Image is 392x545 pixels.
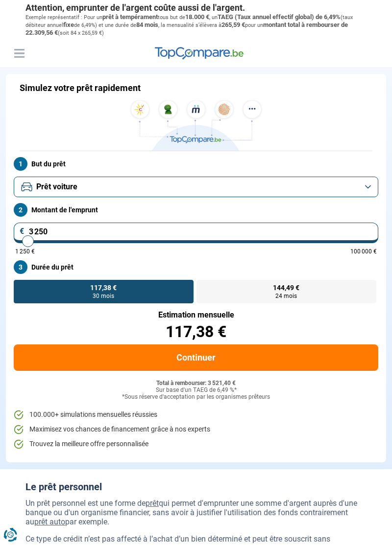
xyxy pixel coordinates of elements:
[90,284,117,291] span: 117,38 €
[14,394,378,401] div: *Sous réserve d'acceptation par les organismes prêteurs
[12,46,26,61] button: Menu
[14,203,378,217] label: Montant de l'emprunt
[350,249,377,254] span: 100 000 €
[14,260,378,274] label: Durée du prêt
[14,439,378,449] li: Trouvez la meilleure offre personnalisée
[14,177,378,197] button: Prêt voiture
[93,293,114,299] span: 30 mois
[15,249,35,254] span: 1 250 €
[25,13,367,37] p: Exemple représentatif : Pour un tous but de , un (taux débiteur annuel de 6,49%) et une durée de ...
[155,47,244,60] img: TopCompare
[14,425,378,434] li: Maximisez vos chances de financement grâce à nos experts
[20,227,24,235] span: €
[63,21,74,28] span: fixe
[218,13,341,21] span: TAEG (Taux annuel effectif global) de 6,49%
[20,83,141,93] h1: Simulez votre prêt rapidement
[14,157,378,171] label: But du prêt
[136,21,158,28] span: 84 mois
[25,2,367,13] p: Attention, emprunter de l'argent coûte aussi de l'argent.
[275,293,297,299] span: 24 mois
[14,344,378,371] button: Continuer
[34,517,65,526] a: prêt auto
[25,481,367,493] h2: Le prêt personnel
[25,499,367,527] p: Un prêt personnel est une forme de qui permet d'emprunter une somme d'argent auprès d'une banque ...
[14,324,378,340] div: 117,38 €
[102,13,158,21] span: prêt à tempérament
[14,387,378,394] div: Sur base d'un TAEG de 6,49 %*
[25,21,348,36] span: montant total à rembourser de 22.309,56 €
[146,499,159,508] a: prêt
[273,284,299,291] span: 144,49 €
[221,21,245,28] span: 265,59 €
[14,410,378,420] li: 100.000+ simulations mensuelles réussies
[14,311,378,319] div: Estimation mensuelle
[185,13,209,21] span: 18.000 €
[36,182,77,192] span: Prêt voiture
[14,380,378,387] div: Total à rembourser: 3 521,40 €
[127,100,265,151] img: TopCompare.be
